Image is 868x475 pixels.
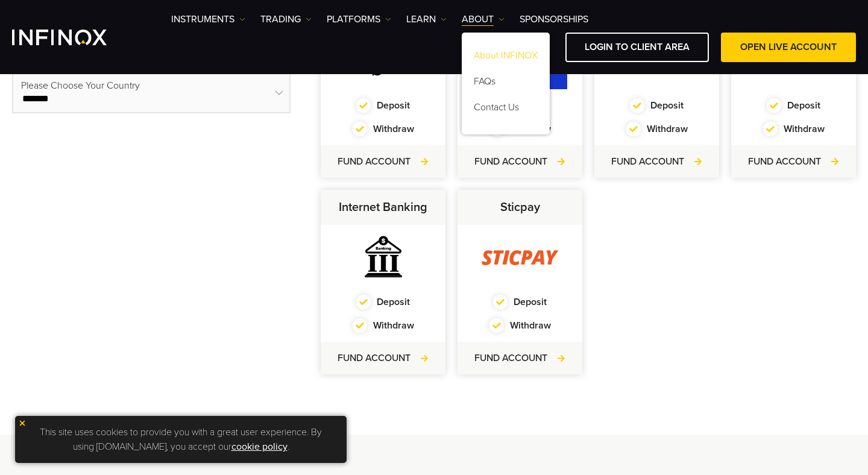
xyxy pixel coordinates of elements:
a: ABOUT [462,12,505,27]
a: FAQs [462,71,550,96]
div: Withdraw [321,318,445,333]
a: FUND ACCOUNT [474,351,565,365]
a: cookie policy [231,441,288,453]
div: Withdraw [594,122,719,136]
strong: Internet Banking [339,200,427,215]
div: Deposit [458,98,582,113]
div: Deposit [458,295,582,309]
div: Deposit [321,295,445,309]
a: FUND ACCOUNT [611,154,702,169]
a: About INFINOX [462,45,550,71]
a: Contact Us [462,96,550,122]
a: TRADING [260,12,312,27]
a: FUND ACCOUNT [748,154,839,169]
div: Deposit [731,98,856,113]
strong: Sticpay [500,200,540,215]
img: sticpay.webp [473,230,567,286]
a: Learn [406,12,447,27]
div: Withdraw [458,318,582,333]
a: SPONSORSHIPS [520,12,588,27]
a: PLATFORMS [327,12,391,27]
a: OPEN LIVE ACCOUNT [721,33,856,62]
img: internet_banking.webp [336,230,430,286]
div: Withdraw [321,122,445,136]
img: yellow close icon [18,419,27,427]
a: LOGIN TO CLIENT AREA [565,33,709,62]
a: INFINOX Logo [12,30,135,45]
div: Withdraw [731,122,856,136]
div: Withdraw [458,122,582,136]
p: This site uses cookies to provide you with a great user experience. By using [DOMAIN_NAME], you a... [21,422,341,457]
a: Instruments [171,12,245,27]
div: Deposit [594,98,719,113]
a: FUND ACCOUNT [338,351,429,365]
a: FUND ACCOUNT [474,154,565,169]
a: FUND ACCOUNT [338,154,429,169]
div: Deposit [321,98,445,113]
